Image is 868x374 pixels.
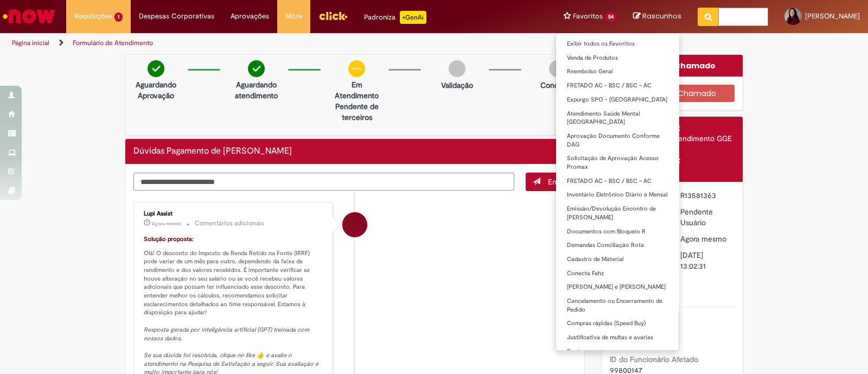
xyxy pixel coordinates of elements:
span: [PERSON_NAME] [805,11,860,21]
img: click_logo_yellow_360x200.png [318,8,348,24]
a: Reembolso Geral [556,66,679,78]
span: Requisições [74,11,112,22]
a: Cadastro de Material [556,253,679,265]
p: Em Atendimento [330,79,383,101]
span: More [285,11,302,22]
small: Comentários adicionais [195,219,264,228]
a: [PERSON_NAME] e [PERSON_NAME] [556,281,679,293]
h2: Dúvidas Pagamento de Salário Histórico de tíquete [133,147,292,156]
img: circle-minus.png [348,60,365,77]
p: +GenAi [400,11,426,24]
time: 30/09/2025 13:02:35 [152,220,181,227]
b: ID do Funcionário Afetado [610,354,698,364]
span: Despesas Corporativas [139,11,214,22]
a: Expurgo SPO - [GEOGRAPHIC_DATA] [556,94,679,106]
textarea: Digite sua mensagem aqui... [133,173,514,191]
img: img-circle-grey.png [449,60,465,77]
span: Enviar [548,177,569,187]
img: check-circle-green.png [148,60,164,77]
span: Agora mesmo [152,220,181,227]
p: Aguardando Aprovação [130,79,182,101]
img: ServiceNow [1,5,57,27]
span: 54 [605,12,617,22]
a: Compras rápidas (Speed Buy) [556,318,679,329]
a: Solicitação de Aprovação Acesso Promax [556,153,679,173]
a: Exibir todos os Favoritos [556,38,679,50]
a: Cancelamento ou Encerramento de Pedido [556,295,679,315]
a: FRETADO AC - BSC / BSC – AC [556,80,679,92]
a: Documentos com Bloqueio R [556,226,679,238]
a: Aprovação Documento Conforme DAG [556,130,679,150]
span: Agora mesmo [680,234,726,244]
span: Favoritos [573,11,603,22]
a: Demandas Conciliação Rota [556,239,679,251]
div: Padroniza [364,11,426,24]
a: Formulário de Atendimento [73,39,153,47]
a: Ponto [556,346,679,358]
p: Concluído [540,80,575,91]
span: Aprovações [231,11,269,22]
p: Aguardando atendimento [230,79,283,101]
a: Venda de Produtos [556,52,679,64]
a: Justificativa de multas e avarias [556,332,679,344]
span: 1 [114,12,123,22]
div: R13581363 [680,190,731,201]
div: 30/09/2025 13:02:28 [680,233,731,244]
font: Solução proposta: [144,235,194,243]
a: Emissão/Devolução Encontro de [PERSON_NAME] [556,203,679,223]
p: Validação [441,80,473,91]
a: Rascunhos [633,11,681,22]
div: Lupi Assist [342,212,367,237]
ul: Trilhas de página [8,33,571,53]
div: [DATE] 13:02:31 [680,250,731,271]
a: Atendimento Saúde Mental [GEOGRAPHIC_DATA] [556,108,679,128]
button: Pesquisar [698,8,719,26]
div: Pendente Usuário [680,206,731,228]
p: Pendente de terceiros [330,101,383,123]
a: Conecta Fahz [556,268,679,280]
time: 30/09/2025 13:02:28 [680,234,726,244]
a: FRETADO AC - BSC / BSC – AC [556,175,679,187]
a: Inventário Eletrônico Diário e Mensal [556,189,679,201]
img: check-circle-green.png [248,60,265,77]
a: Página inicial [12,39,49,47]
img: img-circle-grey.png [549,60,566,77]
ul: Favoritos [556,33,679,351]
button: Enviar [526,173,576,191]
span: Rascunhos [642,11,681,21]
div: Lupi Assist [144,211,324,217]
